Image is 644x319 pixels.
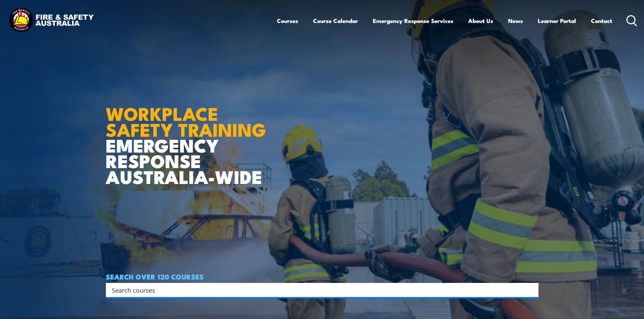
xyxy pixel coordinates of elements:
[106,99,266,143] strong: WORKPLACE SAFETY TRAINING
[373,12,453,30] a: Emergency Response Services
[591,12,612,30] a: Contact
[468,12,493,30] a: About Us
[508,12,523,30] a: News
[112,285,524,295] input: Search input
[313,12,358,30] a: Course Calendar
[106,273,539,280] h4: SEARCH OVER 120 COURSES
[538,12,576,30] a: Learner Portal
[527,285,536,295] button: Search magnifier button
[106,88,271,184] h1: EMERGENCY RESPONSE AUSTRALIA-WIDE
[277,12,298,30] a: Courses
[113,285,525,295] form: Search form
